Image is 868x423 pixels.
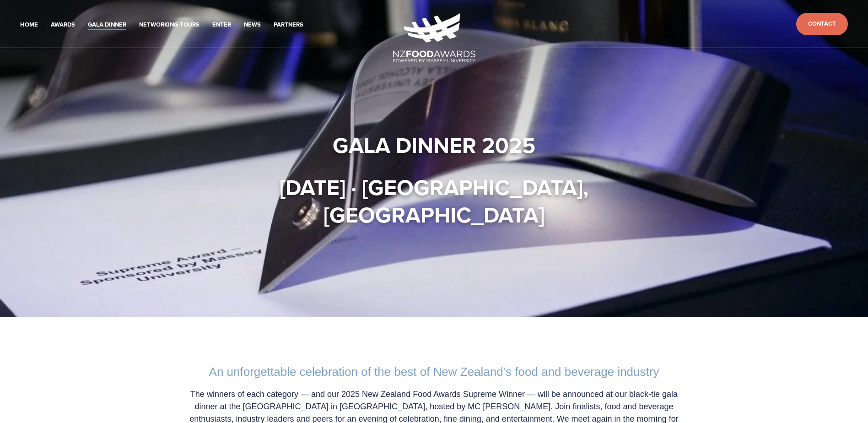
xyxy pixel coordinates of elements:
[274,20,303,30] a: Partners
[180,365,689,379] h2: An unforgettable celebration of the best of New Zealand’s food and beverage industry
[244,20,261,30] a: News
[139,20,199,30] a: Networking-Tours
[280,171,594,231] strong: [DATE] · [GEOGRAPHIC_DATA], [GEOGRAPHIC_DATA]
[51,20,75,30] a: Awards
[212,20,231,30] a: Enter
[88,20,126,30] a: Gala Dinner
[796,13,848,35] a: Contact
[20,20,38,30] a: Home
[171,131,698,159] h1: Gala Dinner 2025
